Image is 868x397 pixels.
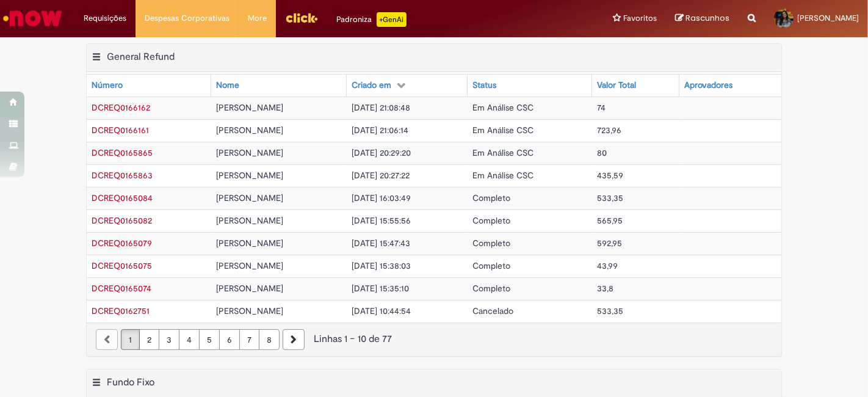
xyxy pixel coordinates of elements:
[216,215,283,226] span: [PERSON_NAME]
[597,102,606,113] span: 74
[92,192,153,203] span: DCREQ0165084
[92,51,101,67] button: General Refund Menu de contexto
[92,125,149,136] a: Abrir Registro: DCREQ0166161
[121,329,140,350] a: Página 1
[352,305,411,316] span: [DATE] 10:44:54
[352,147,411,158] span: [DATE] 20:29:20
[472,215,510,226] span: Completo
[352,170,410,181] span: [DATE] 20:27:22
[216,283,283,294] span: [PERSON_NAME]
[92,260,152,271] span: DCREQ0165075
[684,79,732,92] div: Aprovadores
[92,305,150,316] a: Abrir Registro: DCREQ0162751
[472,125,533,136] span: Em Análise CSC
[216,79,239,92] div: Nome
[685,12,729,24] span: Rascunhos
[92,125,149,136] span: DCREQ0166161
[597,79,636,92] div: Valor Total
[219,329,240,350] a: Página 6
[92,283,151,294] a: Abrir Registro: DCREQ0165074
[472,147,533,158] span: Em Análise CSC
[87,322,781,356] nav: paginação
[472,260,510,271] span: Completo
[216,238,283,249] span: [PERSON_NAME]
[92,79,123,92] div: Número
[216,192,283,203] span: [PERSON_NAME]
[285,9,318,27] img: click_logo_yellow_360x200.png
[216,102,283,113] span: [PERSON_NAME]
[336,12,407,27] div: Padroniza
[92,170,153,181] span: DCREQ0165863
[472,305,513,316] span: Cancelado
[92,102,150,113] span: DCREQ0166162
[597,238,622,249] span: 592,95
[352,79,391,92] div: Criado em
[216,305,283,316] span: [PERSON_NAME]
[239,329,259,350] a: Página 7
[597,215,623,226] span: 565,95
[96,332,772,346] div: Linhas 1 − 10 de 77
[216,170,283,181] span: [PERSON_NAME]
[1,6,64,31] img: ServiceNow
[179,329,200,350] a: Página 4
[92,170,153,181] a: Abrir Registro: DCREQ0165863
[352,125,408,136] span: [DATE] 21:06:14
[92,283,151,294] span: DCREQ0165074
[352,192,411,203] span: [DATE] 16:03:49
[472,102,533,113] span: Em Análise CSC
[597,192,623,203] span: 533,35
[352,238,410,249] span: [DATE] 15:47:43
[92,147,153,158] span: DCREQ0165865
[92,215,152,226] a: Abrir Registro: DCREQ0165082
[352,215,411,226] span: [DATE] 15:55:56
[92,192,153,203] a: Abrir Registro: DCREQ0165084
[377,12,407,27] p: +GenAi
[107,51,175,63] h2: General Refund
[92,102,150,113] a: Abrir Registro: DCREQ0166162
[216,125,283,136] span: [PERSON_NAME]
[216,260,283,271] span: [PERSON_NAME]
[597,147,607,158] span: 80
[159,329,179,350] a: Página 3
[597,260,618,271] span: 43,99
[92,215,152,226] span: DCREQ0165082
[472,192,510,203] span: Completo
[352,260,411,271] span: [DATE] 15:38:03
[675,13,729,24] a: Rascunhos
[283,329,305,350] a: Próxima página
[145,12,230,24] span: Despesas Corporativas
[92,238,152,249] a: Abrir Registro: DCREQ0165079
[92,376,101,392] button: Fundo Fixo Menu de contexto
[597,305,623,316] span: 533,35
[352,283,409,294] span: [DATE] 15:35:10
[199,329,220,350] a: Página 5
[139,329,159,350] a: Página 2
[92,305,150,316] span: DCREQ0162751
[92,238,152,249] span: DCREQ0165079
[92,260,152,271] a: Abrir Registro: DCREQ0165075
[107,376,154,388] h2: Fundo Fixo
[248,12,267,24] span: More
[472,283,510,294] span: Completo
[472,79,496,92] div: Status
[597,283,613,294] span: 33,8
[597,125,621,136] span: 723,96
[623,12,657,24] span: Favoritos
[216,147,283,158] span: [PERSON_NAME]
[92,147,153,158] a: Abrir Registro: DCREQ0165865
[259,329,280,350] a: Página 8
[472,170,533,181] span: Em Análise CSC
[597,170,623,181] span: 435,59
[84,12,126,24] span: Requisições
[797,13,859,23] span: [PERSON_NAME]
[472,238,510,249] span: Completo
[352,102,410,113] span: [DATE] 21:08:48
